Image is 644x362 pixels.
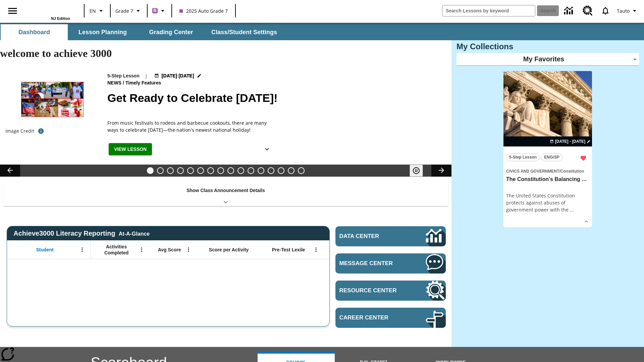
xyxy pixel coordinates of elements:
[150,5,169,17] button: Boost Class color is purple. Change class color
[207,167,214,174] button: Slide 7 The Last Homesteaders
[506,176,589,183] h3: The Constitution's Balancing Act
[335,226,446,246] a: Data Center
[162,72,194,79] span: [DATE] [DATE]
[227,167,234,174] button: Slide 9 Attack of the Terrifying Tomatoes
[410,165,423,177] button: Pause
[77,245,87,255] button: Open Menu
[503,71,592,228] div: lesson details
[94,244,139,256] span: Activities Completed
[431,165,451,177] button: Lesson carousel, Next
[311,245,321,255] button: Open Menu
[26,2,70,20] div: Home
[158,247,181,253] span: Avg Score
[107,79,123,87] span: News
[197,167,204,174] button: Slide 6 Private! Keep Out!
[34,125,48,137] button: Image credit: Top, left to right: Aaron of L.A. Photography/Shutterstock; Aaron of L.A. Photograp...
[560,169,584,174] span: Constitution
[107,119,275,133] span: From music festivals to rodeos and barbecue cookouts, there are many ways to celebrate Juneteenth...
[115,7,133,14] span: Grade 7
[119,230,150,237] div: At-A-Glance
[339,287,406,294] span: Resource Center
[570,206,574,213] span: …
[260,143,274,156] button: Show Details
[183,245,194,255] button: Open Menu
[288,167,294,174] button: Slide 15 The Constitution's Balancing Act
[614,5,641,17] button: Profile/Settings
[36,247,54,253] span: Student
[442,5,535,16] input: search field
[125,79,162,87] span: Timely Features
[5,72,99,125] img: Photos of red foods and of people celebrating Juneteenth at parades, Opal's Walk, and at a rodeo.
[268,167,274,174] button: Slide 13 Pre-release lesson
[217,167,224,174] button: Slide 8 Solar Power to the People
[123,80,124,85] span: /
[506,192,589,213] div: The United States Constitution protects against abuses of government power with the
[51,16,70,20] span: NJ Edition
[153,6,157,15] span: B
[560,2,579,20] a: Data Center
[577,152,589,164] button: Remove from Favorites
[335,281,446,301] a: Resource Center, Will open in new tab
[145,72,148,79] span: |
[298,167,305,174] button: Slide 16 Point of View
[506,154,540,161] button: 5-Step Lesson
[548,138,592,144] button: Aug 19 - Aug 19 Choose Dates
[541,154,562,161] button: ENG/SP
[3,1,22,21] button: Open side menu
[5,128,34,134] p: Image Credit
[457,42,639,51] h3: My Collections
[186,187,265,194] p: Show Class Announcement Details
[258,167,264,174] button: Slide 12 Mixed Practice: Citing Evidence
[555,138,585,144] span: [DATE] - [DATE]
[335,308,446,328] a: Career Center
[506,169,559,174] span: Civics and Government
[26,3,70,16] a: Home
[107,89,443,107] h2: Get Ready to Celebrate Juneteenth!
[167,167,174,174] button: Slide 3 Free Returns: A Gain or a Drain?
[3,183,448,206] div: Show Class Announcement Details
[339,233,403,240] span: Data Center
[177,167,184,174] button: Slide 4 Time for Moon Rules?
[107,72,140,79] p: 5-Step Lesson
[109,143,152,156] button: View Lesson
[13,230,150,237] span: Achieve3000 Literacy Reporting
[335,253,446,274] a: Message Center
[90,7,96,14] span: EN
[457,53,639,66] div: My Favorites
[579,2,597,20] a: Resource Center, Will open in new tab
[87,5,108,17] button: Language: EN, Select a language
[153,72,203,79] button: Jul 17 - Jun 30 Choose Dates
[509,154,537,161] span: 5-Step Lesson
[69,24,136,40] button: Lesson Planning
[581,217,591,227] button: Show Details
[410,165,430,177] div: Pause
[278,167,284,174] button: Slide 14 Career Lesson
[1,24,68,40] button: Dashboard
[506,167,589,175] span: Topic: Civics and Government/Constitution
[206,24,282,40] button: Class/Student Settings
[617,7,630,14] span: Tauto
[339,314,406,321] span: Career Center
[147,167,154,174] button: Slide 1 Get Ready to Celebrate Juneteenth!
[237,167,244,174] button: Slide 10 Fashion Forward in Ancient Rome
[179,7,228,14] span: 2025 Auto Grade 7
[544,154,559,161] span: ENG/SP
[113,5,145,17] button: Grade: Grade 7, Select a grade
[209,247,249,253] span: Score per Activity
[597,2,614,19] a: Notifications
[248,167,254,174] button: Slide 11 The Invasion of the Free CD
[339,260,406,267] span: Message Center
[272,247,305,253] span: Pre-Test Lexile
[137,245,147,255] button: Open Menu
[157,167,164,174] button: Slide 2 Back On Earth
[187,167,194,174] button: Slide 5 Cruise Ships: Making Waves
[107,119,275,133] div: From music festivals to rodeos and barbecue cookouts, there are many ways to celebrate [DATE]—the...
[138,24,205,40] button: Grading Center
[559,169,560,174] span: /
